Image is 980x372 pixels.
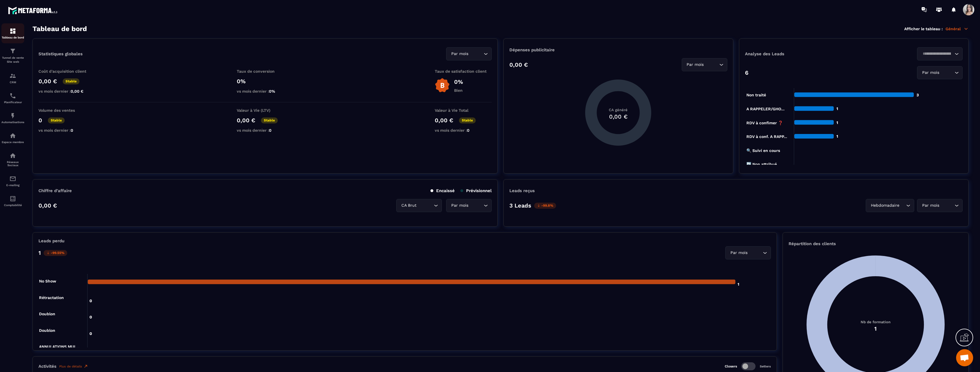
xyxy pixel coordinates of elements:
[1,160,24,167] p: Réseaux Sociaux
[789,241,963,246] p: Répartition des clients
[729,250,749,256] span: Par mois
[1,191,24,211] a: accountantaccountantComptabilité
[1,81,24,84] p: CRM
[38,364,56,369] p: Activités
[682,58,727,71] div: Search for option
[9,48,16,54] img: formation
[940,70,953,76] input: Search for option
[1,204,24,207] p: Comptabilité
[450,202,469,209] span: Par mois
[396,199,442,212] div: Search for option
[509,202,531,209] p: 3 Leads
[509,188,535,193] p: Leads reçus
[866,199,914,212] div: Search for option
[725,246,771,259] div: Search for option
[39,295,64,300] tspan: Rétractation
[459,117,476,123] p: Stable
[469,51,482,57] input: Search for option
[9,152,16,159] img: social-network
[71,89,83,93] span: 0,00 €
[269,128,271,133] span: 0
[83,364,88,369] img: narrow-up-right-o.6b7c60e2.svg
[956,349,973,366] div: Ouvrir le chat
[38,108,95,113] p: Volume des ventes
[1,148,24,171] a: social-networksocial-networkRéseaux Sociaux
[904,27,943,31] p: Afficher le tableau :
[454,88,463,93] p: Bien
[509,61,528,68] p: 0,00 €
[237,108,294,113] p: Valeur à Vie (LTV)
[38,188,72,193] p: Chiffre d’affaire
[435,108,492,113] p: Valeur à Vie Total
[685,62,705,68] span: Par mois
[446,199,492,212] div: Search for option
[1,128,24,148] a: automationsautomationsEspace membre
[430,188,455,193] p: Encaissé
[418,202,432,209] input: Search for option
[44,250,67,256] p: -99.55%
[38,202,57,209] p: 0,00 €
[71,128,73,133] span: 0
[38,238,64,243] p: Leads perdu
[38,89,95,93] p: vs mois dernier :
[1,141,24,144] p: Espace membre
[1,108,24,128] a: automationsautomationsAutomatisations
[63,78,79,84] p: Stable
[746,162,777,167] tspan: 🔄 Non attribué
[39,344,80,349] tspan: ANNULATIONS MUL...
[435,128,492,133] p: vs mois dernier :
[450,51,469,57] span: Par mois
[746,93,766,97] tspan: Non traité
[32,25,87,33] h3: Tableau de bord
[9,72,16,79] img: formation
[746,148,780,153] tspan: 🔍 Suivi en cours
[9,195,16,202] img: accountant
[534,203,556,209] p: -99.8%
[745,69,748,76] p: 6
[435,117,453,124] p: 0,00 €
[1,184,24,187] p: E-mailing
[1,36,24,39] p: Tableau de bord
[454,78,463,85] p: 0%
[1,171,24,191] a: emailemailE-mailing
[746,121,783,125] tspan: RDV à confimer ❓
[917,66,963,79] div: Search for option
[8,5,59,16] img: logo
[725,364,737,368] p: Closers
[917,199,963,212] div: Search for option
[940,202,953,209] input: Search for option
[921,51,953,57] input: Search for option
[460,188,492,193] p: Prévisionnel
[48,117,65,123] p: Stable
[467,128,469,133] span: 0
[237,69,294,74] p: Taux de conversion
[237,117,255,124] p: 0,00 €
[1,56,24,64] p: Tunnel de vente Site web
[9,28,16,34] img: formation
[237,89,294,93] p: vs mois dernier :
[435,69,492,74] p: Taux de satisfaction client
[9,112,16,119] img: automations
[9,92,16,99] img: scheduler
[921,202,940,209] span: Par mois
[1,23,24,43] a: formationformationTableau de bord
[39,328,55,333] tspan: Doublon
[1,88,24,108] a: schedulerschedulerPlanificateur
[746,107,785,111] tspan: A RAPPELER/GHO...
[869,202,901,209] span: Hebdomadaire
[38,69,95,74] p: Coût d'acquisition client
[435,78,450,93] img: b-badge-o.b3b20ee6.svg
[509,47,727,52] p: Dépenses publicitaire
[745,51,854,56] p: Analyse des Leads
[1,43,24,68] a: formationformationTunnel de vente Site web
[746,134,787,139] tspan: RDV à conf. A RAPP...
[1,68,24,88] a: formationformationCRM
[760,365,771,368] p: Setters
[446,47,492,60] div: Search for option
[917,47,963,60] div: Search for option
[749,250,761,256] input: Search for option
[261,117,278,123] p: Stable
[38,249,41,256] p: 1
[237,128,294,133] p: vs mois dernier :
[38,78,57,85] p: 0,00 €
